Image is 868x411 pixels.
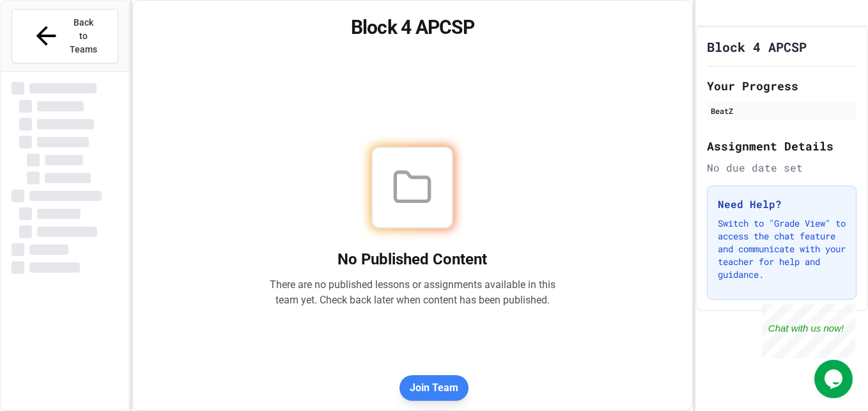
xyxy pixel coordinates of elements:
[718,197,846,212] h3: Need Help?
[718,217,846,281] p: Switch to "Grade View" to access the chat feature and communicate with your teacher for help and ...
[711,105,853,117] div: BeatZ
[269,277,555,308] p: There are no published lessons or assignments available in this team yet. Check back later when c...
[762,304,855,359] iframe: chat widget
[68,16,98,56] span: Back to Teams
[148,16,678,39] h1: Block 4 APCSP
[707,77,856,95] h2: Your Progress
[399,375,469,401] button: Join Team
[707,137,856,155] h2: Assignment Details
[707,160,856,175] div: No due date set
[814,360,855,398] iframe: chat widget
[707,38,807,56] h1: Block 4 APCSP
[269,249,555,270] h2: No Published Content
[12,9,118,63] button: Back to Teams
